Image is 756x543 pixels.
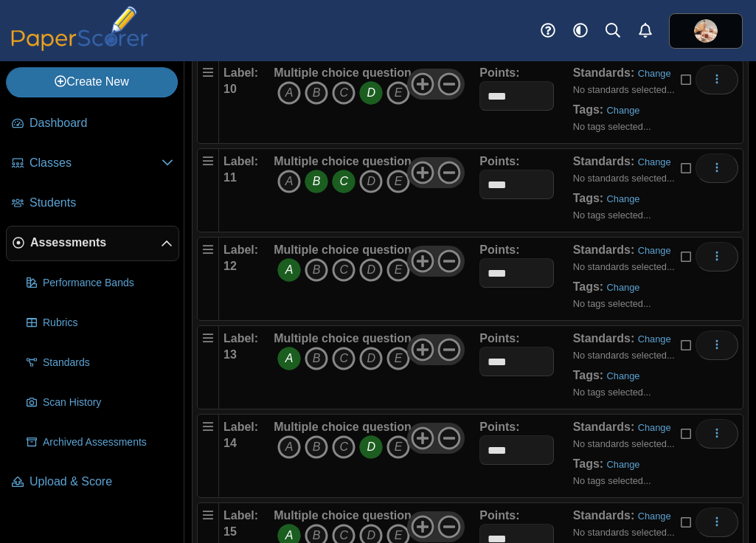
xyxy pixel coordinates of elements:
[638,422,671,433] a: Change
[359,435,383,459] i: D
[6,146,179,181] a: Classes
[305,170,328,193] i: B
[274,155,412,167] b: Multiple choice question
[274,243,412,256] b: Multiple choice question
[479,332,519,345] b: Points:
[43,276,173,291] span: Performance Bands
[638,511,671,522] a: Change
[43,316,173,331] span: Rubrics
[696,508,738,537] button: More options
[43,395,173,410] span: Scan History
[573,261,675,272] small: No standards selected...
[30,155,162,171] span: Classes
[359,258,383,282] i: D
[21,425,179,460] a: Archived Assessments
[332,258,356,282] i: C
[197,237,219,321] div: Drag handle
[21,345,179,381] a: Standards
[277,81,301,105] i: A
[305,258,328,282] i: B
[696,65,738,94] button: More options
[223,155,258,167] b: Label:
[43,435,173,450] span: Archived Assessments
[223,171,237,184] b: 11
[223,243,258,256] b: Label:
[607,105,640,116] a: Change
[573,280,603,293] b: Tags:
[6,67,178,97] a: Create New
[573,298,651,309] small: No tags selected...
[573,121,651,132] small: No tags selected...
[696,331,738,360] button: More options
[479,421,519,433] b: Points:
[223,509,258,522] b: Label:
[386,258,410,282] i: E
[573,332,635,345] b: Standards:
[386,435,410,459] i: E
[30,235,161,251] span: Assessments
[305,81,328,105] i: B
[223,66,258,79] b: Label:
[223,83,237,95] b: 10
[696,419,738,449] button: More options
[638,156,671,167] a: Change
[573,173,675,184] small: No standards selected...
[638,333,671,345] a: Change
[223,437,237,449] b: 14
[573,509,635,522] b: Standards:
[696,242,738,271] button: More options
[479,243,519,256] b: Points:
[573,457,603,470] b: Tags:
[669,13,743,49] a: ps.oLgnKPhjOwC9RkPp
[696,153,738,183] button: More options
[277,170,301,193] i: A
[573,210,651,221] small: No tags selected...
[223,260,237,272] b: 12
[573,84,675,95] small: No standards selected...
[197,60,219,144] div: Drag handle
[607,193,640,204] a: Change
[274,509,412,522] b: Multiple choice question
[479,66,519,79] b: Points:
[274,421,412,433] b: Multiple choice question
[6,106,179,142] a: Dashboard
[638,68,671,79] a: Change
[479,155,519,167] b: Points:
[386,81,410,105] i: E
[332,347,356,370] i: C
[607,282,640,293] a: Change
[573,66,635,79] b: Standards:
[197,148,219,232] div: Drag handle
[607,459,640,470] a: Change
[30,474,173,490] span: Upload & Score
[359,170,383,193] i: D
[223,421,258,433] b: Label:
[694,19,718,43] img: ps.oLgnKPhjOwC9RkPp
[21,266,179,301] a: Performance Bands
[223,332,258,345] b: Label:
[386,170,410,193] i: E
[30,115,173,131] span: Dashboard
[274,332,412,345] b: Multiple choice question
[6,41,153,53] a: PaperScorer
[694,19,718,43] span: Jodie Wiggins
[6,226,179,261] a: Assessments
[43,356,173,370] span: Standards
[30,195,173,211] span: Students
[197,325,219,409] div: Drag handle
[277,258,301,282] i: A
[359,81,383,105] i: D
[305,435,328,459] i: B
[573,155,635,167] b: Standards:
[607,370,640,381] a: Change
[573,243,635,256] b: Standards:
[197,414,219,498] div: Drag handle
[332,81,356,105] i: C
[332,170,356,193] i: C
[573,103,603,116] b: Tags:
[479,509,519,522] b: Points:
[573,475,651,486] small: No tags selected...
[332,435,356,459] i: C
[573,438,675,449] small: No standards selected...
[573,369,603,381] b: Tags:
